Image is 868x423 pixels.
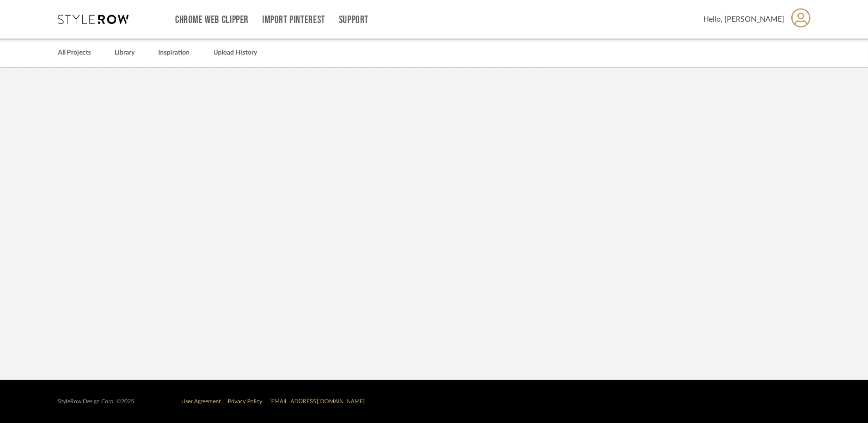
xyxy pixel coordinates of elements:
a: [EMAIL_ADDRESS][DOMAIN_NAME] [269,399,365,404]
a: Privacy Policy [228,399,262,404]
a: All Projects [58,47,91,59]
a: Upload History [213,47,257,59]
a: Library [114,47,135,59]
a: Import Pinterest [262,16,325,24]
div: StyleRow Design Corp. ©2025 [58,398,134,405]
a: Support [339,16,369,24]
span: Hello, [PERSON_NAME] [703,14,784,25]
a: User Agreement [181,399,221,404]
a: Inspiration [158,47,190,59]
a: Chrome Web Clipper [175,16,249,24]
